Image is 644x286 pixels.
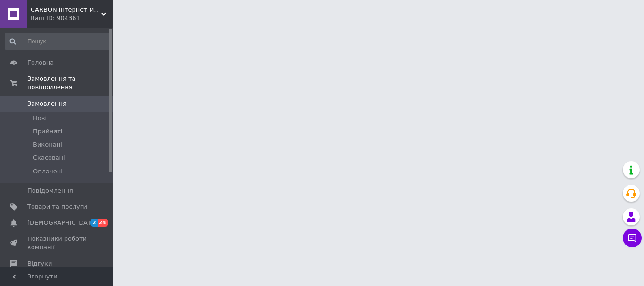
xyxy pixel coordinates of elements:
span: Оплачені [33,167,63,176]
span: Прийняті [33,127,62,136]
span: Замовлення [27,99,66,108]
span: Показники роботи компанії [27,235,87,252]
span: Нові [33,114,47,123]
span: Замовлення та повідомлення [27,74,113,91]
span: CARBON інтернет-магазин автоаксесуарів [31,6,101,14]
span: Відгуки [27,260,52,268]
span: 2 [90,219,98,227]
span: 24 [98,219,108,227]
input: Пошук [5,33,111,50]
div: Ваш ID: 904361 [31,14,113,23]
button: Чат з покупцем [623,229,642,247]
span: Скасовані [33,154,65,162]
span: [DEMOGRAPHIC_DATA] [27,219,97,227]
span: Головна [27,58,54,67]
span: Повідомлення [27,187,73,195]
span: Товари та послуги [27,203,87,211]
span: Виконані [33,140,62,149]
